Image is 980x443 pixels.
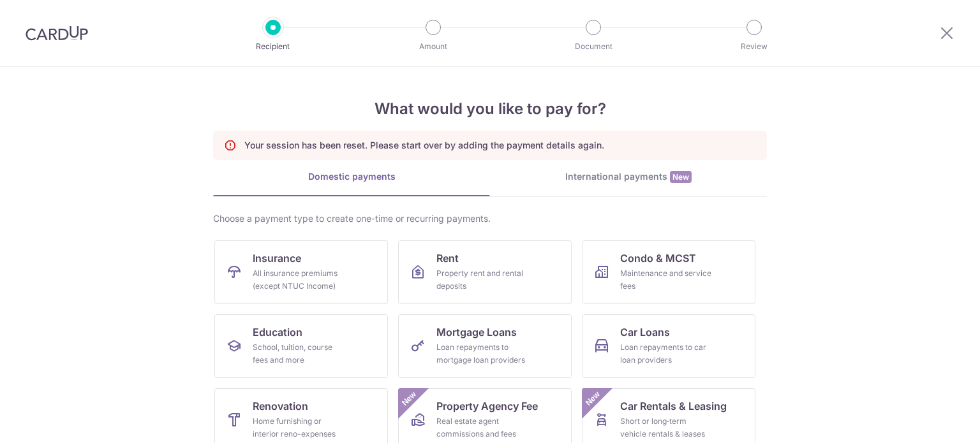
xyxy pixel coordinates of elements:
div: Choose a payment type to create one-time or recurring payments. [213,212,767,225]
p: Document [546,40,641,53]
span: Mortgage Loans [436,324,517,340]
a: EducationSchool, tuition, course fees and more [214,314,388,378]
span: Education [253,324,302,340]
div: International payments [490,170,767,184]
a: Mortgage LoansLoan repayments to mortgage loan providers [398,314,572,378]
p: Your session has been reset. Please start over by adding the payment details again. [244,139,604,152]
div: Real estate agent commissions and fees [436,415,528,440]
span: Rent [436,251,459,266]
a: InsuranceAll insurance premiums (except NTUC Income) [214,240,388,304]
div: Home furnishing or interior reno-expenses [253,415,345,440]
p: Amount [386,40,480,53]
span: Car Loans [620,324,670,340]
span: New [399,388,420,409]
span: Property Agency Fee [436,398,538,414]
div: Maintenance and service fees [620,267,712,293]
span: New [583,388,604,409]
div: All insurance premiums (except NTUC Income) [253,267,345,293]
a: RentProperty rent and rental deposits [398,240,572,304]
div: Loan repayments to mortgage loan providers [436,341,528,367]
p: Review [707,40,801,53]
span: Renovation [253,398,308,414]
div: School, tuition, course fees and more [253,341,345,367]
div: Domestic payments [213,170,490,183]
div: Short or long‑term vehicle rentals & leases [620,415,712,440]
p: Recipient [226,40,320,53]
div: Loan repayments to car loan providers [620,341,712,367]
div: Property rent and rental deposits [436,267,528,293]
span: Insurance [253,251,301,266]
img: CardUp [26,25,88,41]
span: Condo & MCST [620,251,696,266]
a: Condo & MCSTMaintenance and service fees [582,240,755,304]
span: New [670,171,692,183]
span: Car Rentals & Leasing [620,398,727,414]
h4: What would you like to pay for? [213,98,767,120]
a: Car LoansLoan repayments to car loan providers [582,314,755,378]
